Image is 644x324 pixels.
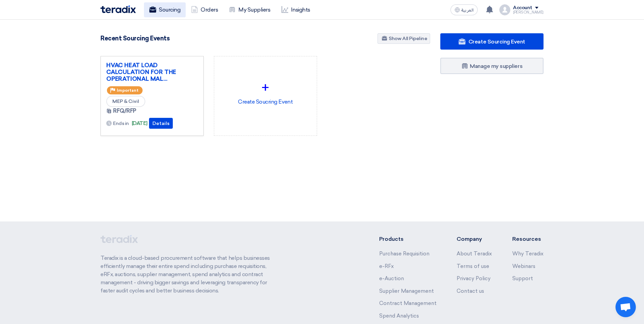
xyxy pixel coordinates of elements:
div: + [220,77,311,98]
div: Account [513,5,532,11]
a: e-RFx [379,263,394,269]
img: profile_test.png [499,4,510,15]
div: [PERSON_NAME] [513,11,544,14]
li: Products [379,235,437,243]
a: Insights [276,2,316,17]
a: Spend Analytics [379,313,419,319]
a: HVAC HEAT LOAD CALCULATION FOR THE OPERATIONAL MAL... [106,62,198,82]
p: Teradix is a cloud-based procurement software that helps businesses efficiently manage their enti... [100,254,278,295]
li: Company [457,235,492,243]
img: Teradix logo [100,5,136,13]
a: Contact us [457,288,484,294]
span: Ends in [113,120,129,127]
a: Show All Pipeline [378,33,430,44]
a: Orders [186,2,223,17]
a: Supplier Management [379,288,434,294]
a: Terms of use [457,263,489,269]
span: MEP & Civil [106,96,145,107]
a: Why Teradix [512,251,544,257]
h4: Recent Sourcing Events [100,35,169,42]
a: Manage my suppliers [440,58,544,74]
span: Important [117,88,139,93]
li: Resources [512,235,544,243]
span: [DATE] [132,120,148,127]
a: Support [512,275,533,282]
a: Purchase Requisition [379,251,429,257]
a: Webinars [512,263,535,269]
a: Privacy Policy [457,275,491,282]
div: Open chat [615,297,636,317]
span: Create Sourcing Event [468,38,525,45]
span: RFQ/RFP [113,107,136,115]
span: العربية [461,8,474,13]
a: Sourcing [144,2,186,17]
button: Details [149,118,173,129]
a: e-Auction [379,275,404,282]
a: My Suppliers [223,2,276,17]
a: Contract Management [379,300,437,306]
button: العربية [450,4,478,15]
div: Create Soucring Event [220,62,311,122]
a: About Teradix [457,251,492,257]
